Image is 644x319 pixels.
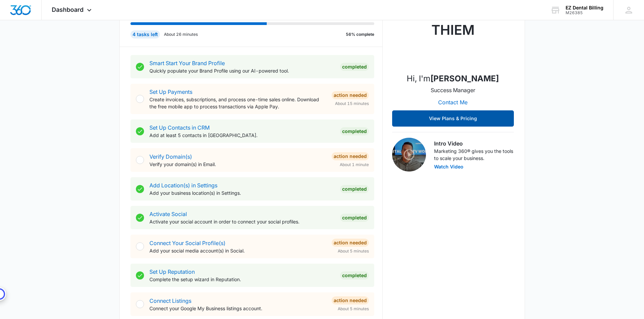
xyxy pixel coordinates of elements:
a: Verify Domain(s) [149,153,192,160]
div: Action Needed [332,296,369,304]
span: About 1 minute [340,162,369,168]
p: Add your social media account(s) in Social. [149,247,326,254]
a: Add Location(s) in Settings [149,182,217,189]
a: Connect Listings [149,297,191,304]
div: Completed [340,271,369,280]
h3: Intro Video [434,139,514,148]
a: Set Up Reputation [149,268,195,275]
p: 56% complete [346,31,374,37]
p: Complete the setup wizard in Reputation. [149,276,335,283]
p: Success Manager [431,86,475,94]
div: account id [566,10,603,15]
span: About 15 minutes [335,101,369,107]
div: account name [566,5,603,10]
p: Add at least 5 contacts in [GEOGRAPHIC_DATA]. [149,132,335,139]
a: Set Up Contacts in CRM [149,124,210,131]
span: About 5 minutes [338,248,369,254]
p: Connect your Google My Business listings account. [149,305,326,312]
button: Contact Me [431,94,474,110]
strong: [PERSON_NAME] [430,74,499,83]
img: Intro Video [392,138,426,171]
div: Action Needed [332,152,369,160]
span: About 5 minutes [338,306,369,312]
div: Completed [340,185,369,193]
button: View Plans & Pricing [392,110,514,127]
div: Action Needed [332,91,369,99]
div: Action Needed [332,239,369,247]
p: Add your business location(s) in Settings. [149,189,335,196]
a: Activate Social [149,211,187,217]
div: 4 tasks left [130,30,160,38]
p: Hi, I'm [407,73,499,85]
div: Completed [340,63,369,71]
p: Activate your social account in order to connect your social profiles. [149,218,335,225]
a: Smart Start Your Brand Profile [149,60,225,67]
p: Verify your domain(s) in Email. [149,161,326,168]
a: Set Up Payments [149,88,192,95]
p: Create invoices, subscriptions, and process one-time sales online. Download the free mobile app t... [149,96,326,110]
span: Dashboard [52,6,84,13]
div: Completed [340,127,369,135]
p: Quickly populate your Brand Profile using our AI-powered tool. [149,67,335,74]
div: Completed [340,214,369,222]
a: Connect Your Social Profile(s) [149,240,225,246]
p: About 26 minutes [164,31,198,37]
button: Watch Video [434,164,463,169]
p: Marketing 360® gives you the tools to scale your business. [434,148,514,162]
